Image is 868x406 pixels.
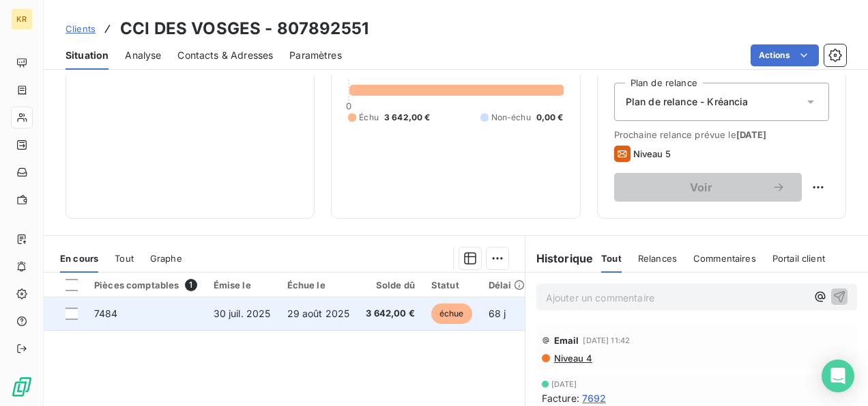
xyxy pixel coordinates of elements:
[489,280,525,290] div: Délai
[214,280,271,290] div: Émise le
[177,49,273,62] span: Contacts & Adresses
[384,111,431,124] span: 3 642,00 €
[366,280,415,290] div: Solde dû
[626,95,749,109] span: Plan de relance - Kréancia
[638,253,677,264] span: Relances
[614,129,829,140] span: Prochaine relance prévue le
[66,49,108,62] span: Situation
[66,22,96,36] a: Clients
[11,8,33,30] div: KR
[346,100,351,111] span: 0
[582,391,607,405] span: 7692
[431,303,472,324] span: échue
[489,308,506,319] span: 68 j
[366,307,415,321] span: 3 642,00 €
[214,308,271,319] span: 30 juil. 2025
[94,308,118,319] span: 7484
[431,280,472,290] div: Statut
[553,353,592,364] span: Niveau 4
[601,253,622,264] span: Tout
[359,111,379,124] span: Échu
[150,253,182,264] span: Graphe
[583,336,630,344] span: [DATE] 11:42
[60,253,98,264] span: En cours
[11,376,33,398] img: Logo LeanPay
[554,335,579,346] span: Email
[551,380,577,388] span: [DATE]
[614,173,802,202] button: Voir
[94,279,197,291] div: Pièces comptables
[185,279,197,291] span: 1
[289,49,342,62] span: Paramètres
[120,16,368,41] h3: CCI DES VOSGES - 807892551
[491,111,531,124] span: Non-échu
[287,308,350,319] span: 29 août 2025
[736,129,767,140] span: [DATE]
[115,253,134,264] span: Tout
[751,44,819,66] button: Actions
[542,391,579,405] span: Facture :
[822,360,854,392] div: Open Intercom Messenger
[66,23,96,34] span: Clients
[693,253,756,264] span: Commentaires
[536,111,564,124] span: 0,00 €
[772,253,825,264] span: Portail client
[631,182,772,193] span: Voir
[125,49,161,62] span: Analyse
[525,250,594,267] h6: Historique
[633,148,671,159] span: Niveau 5
[287,280,350,290] div: Échue le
